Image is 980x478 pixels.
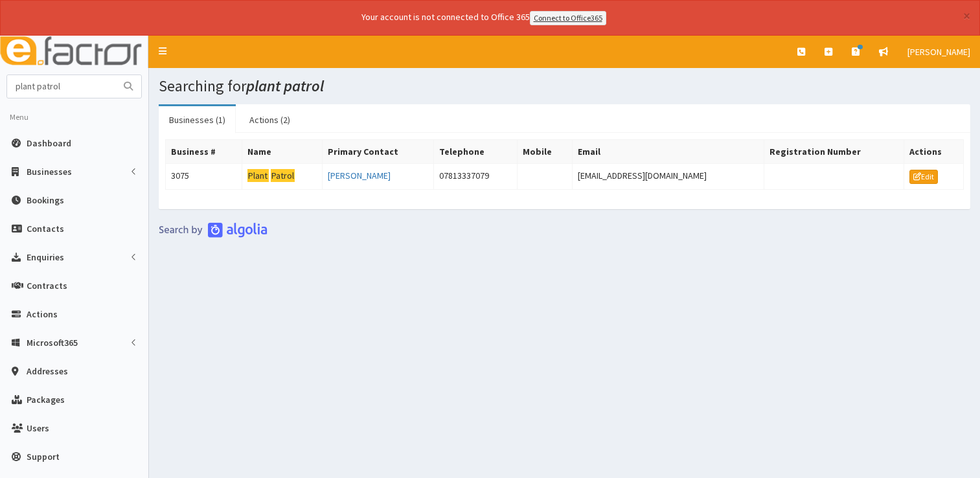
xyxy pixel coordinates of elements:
span: Contracts [27,280,67,291]
th: Business # [166,139,242,163]
span: Addresses [27,365,68,377]
th: Telephone [434,139,518,163]
span: Enquiries [27,251,64,263]
mark: Plant [247,169,269,183]
span: Microsoft365 [27,337,78,348]
div: Your account is not connected to Office 365 [105,10,863,25]
a: [PERSON_NAME] [898,36,980,68]
th: Registration Number [764,139,904,163]
span: Packages [27,394,65,405]
a: Edit [909,170,938,184]
mark: Patrol [271,169,295,183]
span: Dashboard [27,137,71,149]
a: Businesses (1) [159,106,236,133]
th: Actions [904,139,964,163]
th: Mobile [518,139,573,163]
span: Contacts [27,223,64,234]
span: Users [27,422,49,434]
td: 3075 [166,163,242,189]
h1: Searching for [159,78,970,95]
th: Name [242,139,322,163]
span: Support [27,451,60,462]
span: Businesses [27,166,72,177]
i: plant patrol [246,76,324,96]
span: Actions [27,308,58,320]
a: Connect to Office365 [530,11,606,25]
th: Primary Contact [322,139,434,163]
input: Search... [7,75,116,98]
a: [PERSON_NAME] [328,170,391,181]
th: Email [573,139,764,163]
a: Actions (2) [239,106,301,133]
td: [EMAIL_ADDRESS][DOMAIN_NAME] [573,163,764,189]
img: search-by-algolia-light-background.png [159,222,268,238]
button: × [963,9,970,23]
td: 07813337079 [434,163,518,189]
span: Bookings [27,194,64,206]
span: [PERSON_NAME] [907,46,970,58]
